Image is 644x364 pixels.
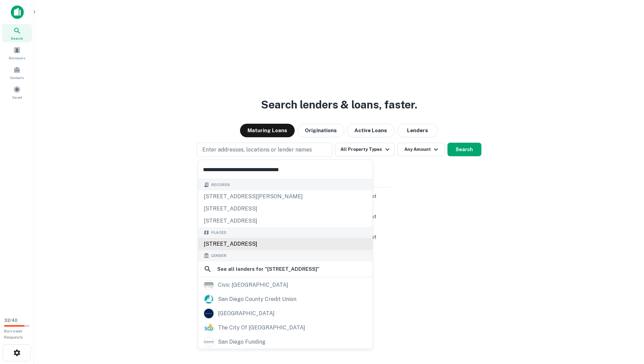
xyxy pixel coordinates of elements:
div: [STREET_ADDRESS] [198,215,372,227]
button: Search [447,143,481,156]
button: Active Loans [347,124,394,137]
span: Borrower Requests [4,329,23,340]
div: [STREET_ADDRESS] [198,238,372,250]
span: Contacts [10,75,24,80]
a: [GEOGRAPHIC_DATA] [198,306,372,321]
div: [GEOGRAPHIC_DATA] [218,308,275,319]
p: Enter addresses, locations or lender names [202,146,312,154]
button: Maturing Loans [240,124,295,137]
h3: Search lenders & loans, faster. [261,97,417,113]
div: the city of [GEOGRAPHIC_DATA] [218,323,305,333]
h6: See all lenders for " [STREET_ADDRESS] " [217,265,319,273]
span: Lender [211,253,226,259]
a: Saved [2,83,32,101]
a: Borrowers [2,44,32,62]
div: san diego funding [218,337,265,347]
span: Search [11,36,23,41]
img: picture [204,280,214,290]
span: Places [211,230,226,236]
img: picture [204,323,214,332]
button: Lenders [397,124,438,137]
a: san diego county credit union [198,292,372,306]
iframe: Chat Widget [610,310,644,342]
a: san diego funding [198,335,372,349]
span: Records [211,182,230,188]
a: Contacts [2,63,32,82]
div: [STREET_ADDRESS] [198,203,372,215]
button: Enter addresses, locations or lender names [197,143,332,157]
button: Originations [297,124,344,137]
div: san diego county credit union [218,294,296,304]
div: civic [GEOGRAPHIC_DATA] [218,280,288,290]
span: 32 / 40 [4,318,18,323]
div: [STREET_ADDRESS][PERSON_NAME] [198,190,372,203]
img: picture [204,295,214,304]
img: capitalize-icon.png [11,5,24,19]
button: All Property Types [335,143,394,156]
span: Saved [12,95,22,100]
span: Borrowers [9,55,25,61]
button: Any Amount [397,143,445,156]
a: civic [GEOGRAPHIC_DATA] [198,278,372,292]
img: picture [204,337,214,347]
a: Search [2,24,32,42]
a: the city of [GEOGRAPHIC_DATA] [198,321,372,335]
img: picture [204,309,214,318]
